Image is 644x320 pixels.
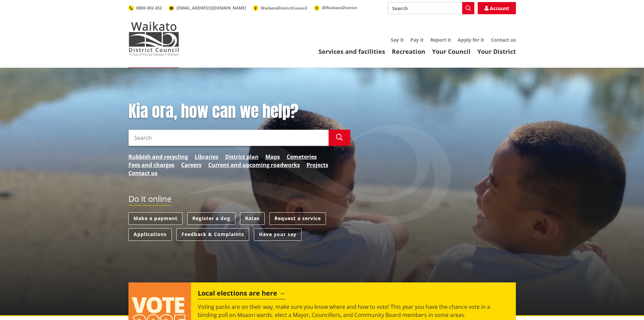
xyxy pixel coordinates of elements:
h1: Kia ora, how can we help? [128,102,350,121]
a: Libraries [195,153,218,161]
a: Applications [128,228,172,241]
a: Careers [181,161,201,169]
a: Make a payment [128,212,183,225]
input: Search input [388,2,474,14]
img: Waikato District Council - Te Kaunihera aa Takiwaa o Waikato [128,22,179,56]
a: 0800 492 452 [128,5,162,11]
a: [EMAIL_ADDRESS][DOMAIN_NAME] [169,5,246,11]
a: Current and upcoming roadworks [208,161,300,169]
h2: Do it online [128,194,171,206]
a: Recreation [392,47,425,56]
a: Rubbish and recycling [128,153,188,161]
a: Maps [265,153,280,161]
a: Your District [477,47,516,56]
a: Account [478,2,516,14]
a: Projects [307,161,328,169]
a: Pay it [410,37,424,43]
span: WaikatoDistrictCouncil [261,5,307,11]
a: Request a service [269,212,326,225]
span: 0800 492 452 [136,5,162,11]
a: Feedback & Complaints [176,228,249,241]
a: Have your say [254,228,302,241]
a: WaikatoDistrictCouncil [253,5,307,11]
a: Report it [430,37,451,43]
a: Register a dog [187,212,235,225]
a: Services and facilities [318,47,385,56]
a: District plan [225,153,259,161]
a: Cemeteries [287,153,317,161]
span: [EMAIL_ADDRESS][DOMAIN_NAME] [176,5,246,11]
a: Fees and charges [128,161,174,169]
span: @WaikatoDistrict [322,5,357,10]
a: @WaikatoDistrict [314,5,357,10]
a: Your Council [432,47,471,56]
a: Apply for it [458,37,484,43]
a: Say it [391,37,404,43]
p: Voting packs are on their way, make sure you know where and how to vote! This year you have the c... [198,303,509,319]
a: Rates [240,212,265,225]
input: Search input [128,130,329,146]
h2: Local elections are here [198,289,285,299]
a: Contact us [128,169,158,177]
a: Contact us [491,37,516,43]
